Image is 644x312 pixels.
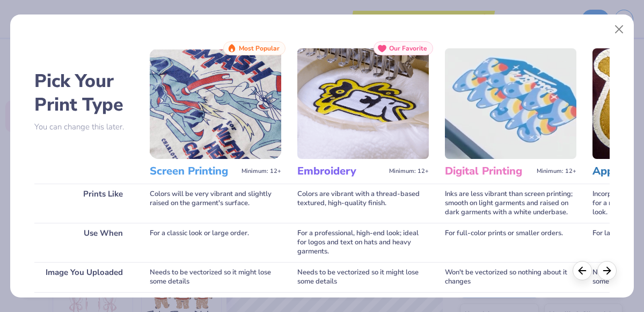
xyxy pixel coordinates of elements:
[389,45,427,52] span: Our Favorite
[297,223,429,262] div: For a professional, high-end look; ideal for logos and text on hats and heavy garments.
[445,262,576,292] div: Won't be vectorized so nothing about it changes
[297,164,385,178] h3: Embroidery
[150,262,281,292] div: Needs to be vectorized so it might lose some details
[445,48,576,159] img: Digital Printing
[150,223,281,262] div: For a classic look or large order.
[34,184,134,223] div: Prints Like
[34,69,134,117] h2: Pick Your Print Type
[445,164,532,178] h3: Digital Printing
[34,122,134,132] p: You can change this later.
[239,45,280,52] span: Most Popular
[241,168,281,175] span: Minimum: 12+
[297,48,429,159] img: Embroidery
[445,223,576,262] div: For full-color prints or smaller orders.
[34,262,134,292] div: Image You Uploaded
[537,168,576,175] span: Minimum: 12+
[609,19,630,40] button: Close
[150,164,237,178] h3: Screen Printing
[34,223,134,262] div: Use When
[389,168,429,175] span: Minimum: 12+
[150,48,281,159] img: Screen Printing
[297,262,429,292] div: Needs to be vectorized so it might lose some details
[297,184,429,223] div: Colors are vibrant with a thread-based textured, high-quality finish.
[445,184,576,223] div: Inks are less vibrant than screen printing; smooth on light garments and raised on dark garments ...
[150,184,281,223] div: Colors will be very vibrant and slightly raised on the garment's surface.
